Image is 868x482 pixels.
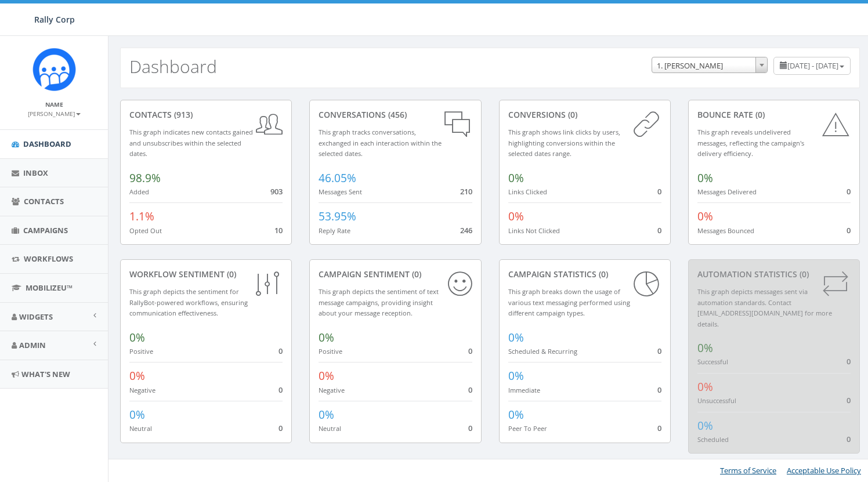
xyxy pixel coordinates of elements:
small: Peer To Peer [508,424,547,433]
a: Acceptable Use Policy [787,465,861,476]
span: 0% [697,209,713,224]
span: 0 [657,225,661,235]
small: Successful [697,357,728,366]
div: Bounce Rate [697,109,851,121]
span: 1. James Martin [652,57,768,73]
span: 0% [697,418,713,433]
span: 0 [279,385,283,395]
span: 98.9% [129,171,161,186]
span: Contacts [24,196,64,206]
span: 0 [847,186,851,197]
span: 0 [468,346,472,356]
small: This graph depicts the sentiment for RallyBot-powered workflows, ensuring communication effective... [129,287,248,317]
span: 0 [657,346,661,356]
div: conversions [508,109,661,121]
span: 10 [274,225,283,235]
div: conversations [319,109,472,121]
span: 0 [657,385,661,395]
small: Scheduled & Recurring [508,347,577,356]
span: 0 [468,385,472,395]
span: 0% [129,407,145,422]
span: 903 [270,186,283,197]
span: [DATE] - [DATE] [787,60,838,71]
span: 46.05% [319,171,356,186]
span: 0 [847,395,851,405]
span: Admin [19,340,46,350]
small: Positive [319,347,342,356]
span: Widgets [19,311,53,322]
a: Terms of Service [720,465,776,476]
span: (0) [797,269,809,280]
div: contacts [129,109,283,121]
span: 0% [319,330,334,345]
small: Unsuccessful [697,396,736,405]
img: Icon_1.png [32,48,76,91]
h2: Dashboard [129,57,217,76]
small: This graph breaks down the usage of various text messaging performed using different campaign types. [508,287,630,317]
span: 0 [847,225,851,235]
span: (0) [753,109,765,120]
span: 0 [468,423,472,433]
span: 1.1% [129,209,154,224]
small: This graph reveals undelivered messages, reflecting the campaign's delivery efficiency. [697,128,804,158]
span: 53.95% [319,209,356,224]
span: (0) [566,109,577,120]
div: Automation Statistics [697,269,851,280]
small: Neutral [129,424,152,433]
span: 0% [508,368,524,383]
span: 0 [657,423,661,433]
small: [PERSON_NAME] [28,110,81,118]
small: Opted Out [129,226,162,235]
small: Scheduled [697,435,729,444]
span: 210 [460,186,472,197]
span: 0% [508,209,524,224]
div: Campaign Sentiment [319,269,472,280]
span: 0% [697,171,713,186]
small: Reply Rate [319,226,350,235]
span: 0 [279,423,283,433]
small: This graph depicts messages sent via automation standards. Contact [EMAIL_ADDRESS][DOMAIN_NAME] f... [697,287,832,328]
small: This graph indicates new contacts gained and unsubscribes within the selected dates. [129,128,253,158]
span: 0% [319,407,334,422]
small: This graph shows link clicks by users, highlighting conversions within the selected dates range. [508,128,620,158]
small: Negative [319,386,345,394]
small: Name [45,100,63,108]
span: 0 [847,356,851,367]
span: 0% [508,407,524,422]
div: Campaign Statistics [508,269,661,280]
small: Links Not Clicked [508,226,560,235]
span: (913) [172,109,193,120]
span: What's New [21,369,70,379]
span: 0% [129,368,145,383]
span: Inbox [23,168,48,178]
span: 246 [460,225,472,235]
span: 0% [508,171,524,186]
span: 0 [279,346,283,356]
span: Rally Corp [34,14,75,25]
small: Negative [129,386,155,394]
small: This graph depicts the sentiment of text message campaigns, providing insight about your message ... [319,287,439,317]
span: (0) [225,269,236,280]
small: Links Clicked [508,187,547,196]
small: This graph tracks conversations, exchanged in each interaction within the selected dates. [319,128,442,158]
small: Messages Bounced [697,226,754,235]
div: Workflow Sentiment [129,269,283,280]
span: Campaigns [23,225,68,235]
small: Positive [129,347,153,356]
span: 0% [319,368,334,383]
small: Added [129,187,149,196]
span: (0) [410,269,421,280]
span: Workflows [24,253,73,264]
span: 1. James Martin [652,57,767,74]
span: 0 [657,186,661,197]
span: 0% [697,379,713,394]
span: 0 [847,434,851,444]
span: 0% [508,330,524,345]
small: Messages Delivered [697,187,757,196]
span: 0% [129,330,145,345]
small: Neutral [319,424,341,433]
small: Immediate [508,386,540,394]
span: (456) [386,109,407,120]
span: Dashboard [23,139,71,149]
small: Messages Sent [319,187,362,196]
